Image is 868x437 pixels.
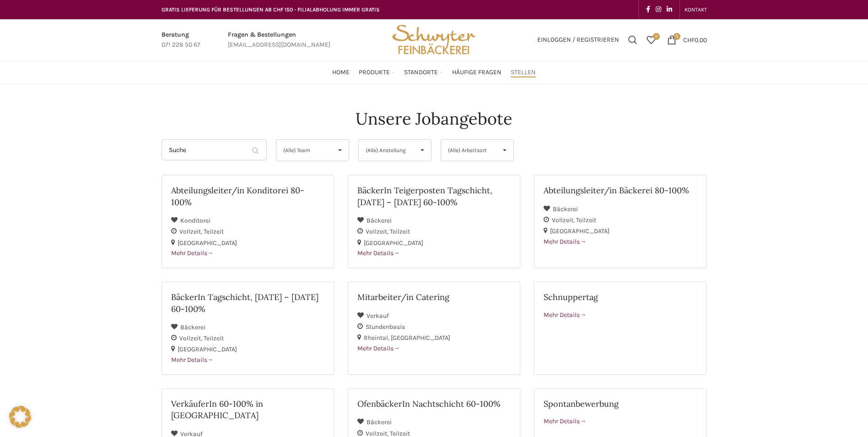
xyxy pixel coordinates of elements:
[544,185,697,196] h2: Abteilungsleiter/in Bäckerei 80-100%
[544,311,586,319] span: Mehr Details
[162,282,334,375] a: BäckerIn Tagschicht, [DATE] – [DATE] 60-100% Bäckerei Vollzeit Teilzeit [GEOGRAPHIC_DATA] Mehr De...
[544,291,697,303] h2: Schnuppertag
[367,418,392,426] span: Bäckerei
[171,398,324,421] h2: VerkäuferIn 60-100% in [GEOGRAPHIC_DATA]
[389,35,479,43] a: Site logo
[414,140,431,161] span: ▾
[178,345,237,353] span: [GEOGRAPHIC_DATA]
[544,238,586,246] span: Mehr Details
[366,140,409,161] span: (Alle) Anstellung
[391,334,450,342] span: [GEOGRAPHIC_DATA]
[534,282,706,375] a: Schnuppertag Mehr Details
[162,139,267,160] input: Suche
[653,3,664,16] a: Instagram social link
[179,228,204,235] span: Vollzeit
[552,216,576,224] span: Vollzeit
[357,398,511,410] h2: OfenbäckerIn Nachtschicht 60-100%
[643,3,653,16] a: Facebook social link
[162,6,380,13] span: GRATIS LIEFERUNG FÜR BESTELLUNGEN AB CHF 150 - FILIALABHOLUNG IMMER GRATIS
[171,291,324,314] h2: BäckerIn Tagschicht, [DATE] – [DATE] 60-100%
[685,0,707,19] a: KONTAKT
[228,30,330,50] a: Infobox link
[178,239,237,247] span: [GEOGRAPHIC_DATA]
[511,63,536,82] a: Stellen
[364,239,423,247] span: [GEOGRAPHIC_DATA]
[452,68,501,77] span: Häufige Fragen
[389,19,479,60] img: Bäckerei Schwyter
[157,63,712,82] div: Main navigation
[390,228,410,235] span: Teilzeit
[448,140,491,161] span: (Alle) Arbeitsort
[642,31,660,49] a: 0
[550,227,609,235] span: [GEOGRAPHIC_DATA]
[674,33,680,40] span: 0
[576,216,596,224] span: Teilzeit
[683,36,707,44] bdi: 0.00
[283,140,327,161] span: (Alle) Team
[180,217,210,224] span: Konditorei
[553,205,578,213] span: Bäckerei
[162,30,200,50] a: Infobox link
[496,140,513,161] span: ▾
[642,31,660,49] div: Meine Wunschliste
[348,282,520,375] a: Mitarbeiter/in Catering Verkauf Stundenbasis Rheintal [GEOGRAPHIC_DATA] Mehr Details
[537,37,619,43] span: Einloggen / Registrieren
[171,356,214,364] span: Mehr Details
[404,63,443,82] a: Standorte
[367,312,389,320] span: Verkauf
[180,323,205,331] span: Bäckerei
[685,6,707,13] span: KONTAKT
[162,175,334,268] a: Abteilungsleiter/in Konditorei 80-100% Konditorei Vollzeit Teilzeit [GEOGRAPHIC_DATA] Mehr Details
[204,228,224,235] span: Teilzeit
[624,31,642,49] a: Suchen
[534,175,706,268] a: Abteilungsleiter/in Bäckerei 80-100% Bäckerei Vollzeit Teilzeit [GEOGRAPHIC_DATA] Mehr Details
[364,334,391,342] span: Rheintal
[653,33,660,40] span: 0
[359,63,395,82] a: Produkte
[367,217,392,224] span: Bäckerei
[171,249,214,257] span: Mehr Details
[404,68,438,77] span: Standorte
[544,417,586,425] span: Mehr Details
[663,31,712,49] a: 0 CHF0.00
[357,249,400,257] span: Mehr Details
[359,68,390,77] span: Produkte
[357,185,511,208] h2: BäckerIn Teigerposten Tagschicht, [DATE] – [DATE] 60-100%
[680,0,712,19] div: Secondary navigation
[171,185,324,208] h2: Abteilungsleiter/in Konditorei 80-100%
[664,3,675,16] a: Linkedin social link
[179,334,204,342] span: Vollzeit
[366,228,390,235] span: Vollzeit
[533,31,624,49] a: Einloggen / Registrieren
[511,68,536,77] span: Stellen
[331,140,349,161] span: ▾
[366,323,405,331] span: Stundenbasis
[357,344,400,352] span: Mehr Details
[452,63,501,82] a: Häufige Fragen
[204,334,224,342] span: Teilzeit
[332,63,350,82] a: Home
[332,68,350,77] span: Home
[356,107,512,130] h4: Unsere Jobangebote
[348,175,520,268] a: BäckerIn Teigerposten Tagschicht, [DATE] – [DATE] 60-100% Bäckerei Vollzeit Teilzeit [GEOGRAPHIC_...
[683,36,695,44] span: CHF
[357,291,511,303] h2: Mitarbeiter/in Catering
[544,398,697,410] h2: Spontanbewerbung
